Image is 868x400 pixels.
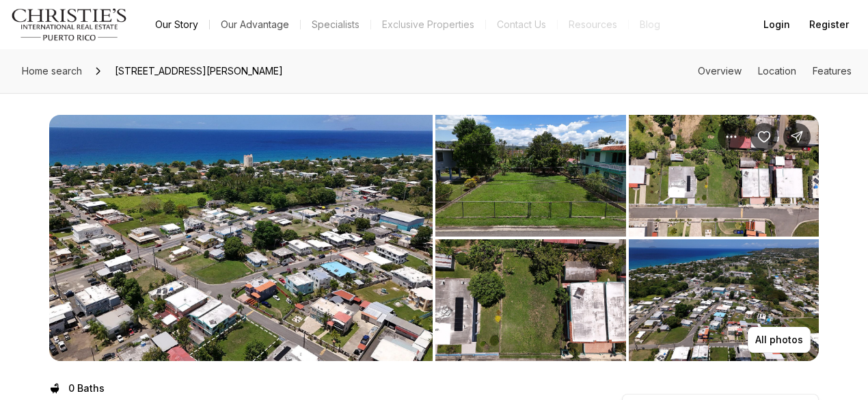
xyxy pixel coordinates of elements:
a: Our Story [144,15,209,34]
button: View image gallery [49,115,433,361]
a: Skip to: Location [758,65,796,77]
span: Register [809,19,849,30]
button: View image gallery [629,239,819,361]
button: Register [801,11,857,38]
button: All photos [748,327,811,353]
span: [STREET_ADDRESS][PERSON_NAME] [109,60,288,82]
a: Exclusive Properties [371,15,485,34]
a: Our Advantage [210,15,300,34]
p: 0 Baths [68,383,105,394]
nav: Page section menu [698,66,852,77]
a: Skip to: Overview [698,65,742,77]
span: Login [763,19,790,30]
a: Blog [629,15,671,34]
button: Login [755,11,798,38]
button: Share Property: 2370 CALLE BORINQUEN [783,123,811,150]
button: View image gallery [435,239,626,361]
div: Listing Photos [49,115,819,361]
a: Resources [558,15,628,34]
p: All photos [755,334,803,345]
li: 2 of 4 [435,115,819,361]
button: View image gallery [435,115,626,237]
a: Home search [16,60,87,82]
a: Skip to: Features [813,65,852,77]
button: Save Property: 2370 CALLE BORINQUEN [750,123,778,150]
button: View image gallery [629,115,819,237]
span: Home search [22,65,82,77]
button: Property options [718,123,745,150]
button: Contact Us [486,15,557,34]
a: Specialists [301,15,370,34]
li: 1 of 4 [49,115,433,361]
img: logo [11,8,128,41]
